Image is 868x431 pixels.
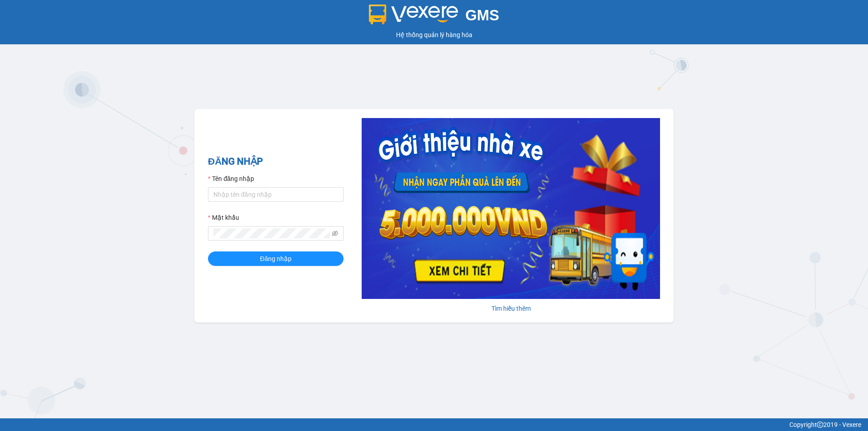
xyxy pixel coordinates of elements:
span: Đăng nhập [260,254,292,264]
label: Tên đăng nhập [208,174,254,184]
div: Tìm hiểu thêm [362,303,660,313]
span: GMS [465,7,499,24]
span: copyright [817,422,823,428]
button: Đăng nhập [208,251,344,266]
img: logo 2 [369,5,458,24]
img: banner-0 [362,118,660,299]
input: Mật khẩu [213,228,330,238]
label: Mật khẩu [208,213,239,223]
a: GMS [369,14,500,21]
span: eye-invisible [332,230,338,237]
div: Hệ thống quản lý hàng hóa [2,30,866,40]
h2: ĐĂNG NHẬP [208,154,344,169]
input: Tên đăng nhập [208,187,344,202]
div: Copyright 2019 - Vexere [7,420,861,430]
